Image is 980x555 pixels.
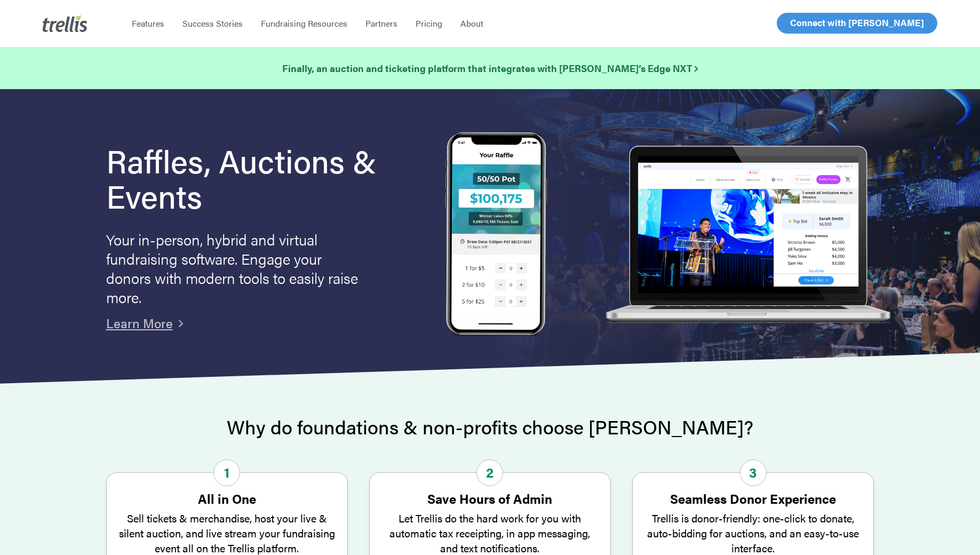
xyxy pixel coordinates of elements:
[777,13,937,34] a: Connect with [PERSON_NAME]
[356,18,407,29] a: Partners
[670,489,836,508] strong: Seamless Donor Experience
[365,17,397,29] span: Partners
[132,17,164,29] span: Features
[790,16,924,29] span: Connect with [PERSON_NAME]
[600,146,895,324] img: rafflelaptop_mac_optim.png
[451,18,492,29] a: About
[106,416,874,438] h2: Why do foundations & non-profits choose [PERSON_NAME]?
[282,61,698,75] strong: Finally, an auction and ticketing platform that integrates with [PERSON_NAME]’s Edge NXT
[106,314,173,332] a: Learn More
[198,489,256,508] strong: All in One
[123,18,173,29] a: Features
[261,17,347,29] span: Fundraising Resources
[416,17,442,29] span: Pricing
[213,459,240,486] span: 1
[460,17,483,29] span: About
[427,489,552,508] strong: Save Hours of Admin
[252,18,356,29] a: Fundraising Resources
[407,18,451,29] a: Pricing
[282,61,698,76] a: Finally, an auction and ticketing platform that integrates with [PERSON_NAME]’s Edge NXT
[445,132,547,338] img: Trellis Raffles, Auctions and Event Fundraising
[43,15,87,32] img: Trellis
[182,17,243,29] span: Success Stories
[476,459,503,486] span: 2
[106,142,407,213] h1: Raffles, Auctions & Events
[740,459,767,486] span: 3
[173,18,252,29] a: Success Stories
[106,229,362,306] p: Your in-person, hybrid and virtual fundraising software. Engage your donors with modern tools to ...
